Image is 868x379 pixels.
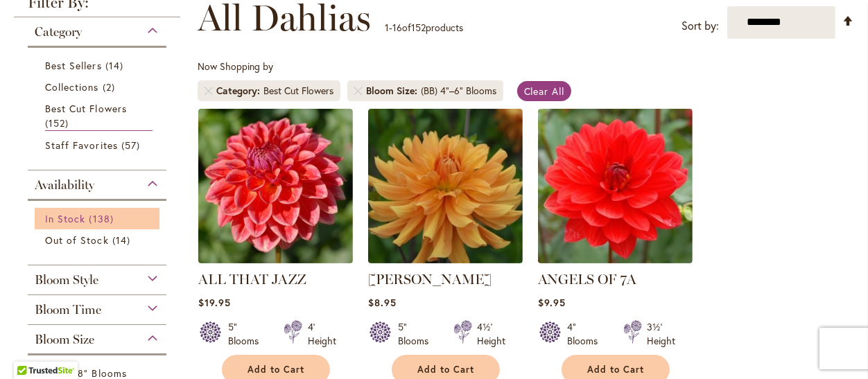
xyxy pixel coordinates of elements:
span: Add to Cart [587,364,644,376]
span: Best Sellers [45,59,102,72]
a: ANGELS OF 7A [538,253,693,266]
a: Out of Stock 14 [45,233,153,247]
span: $8.95 [368,296,397,309]
span: 152 [411,21,426,34]
span: Availability [35,177,94,193]
span: $9.95 [538,296,566,309]
span: 14 [112,233,134,247]
div: 4" Blooms [568,320,607,348]
div: 4½' Height [478,320,506,348]
a: Collections [45,80,153,94]
a: In Stock 138 [45,211,153,226]
span: Bloom Time [35,302,101,317]
a: Remove Category Best Cut Flowers [205,87,213,95]
span: 2 [103,80,119,94]
span: Now Shopping by [198,60,273,73]
a: Staff Favorites [45,138,153,152]
p: - of products [385,17,463,39]
span: $19.95 [198,296,231,309]
span: 16 [392,21,402,34]
a: [PERSON_NAME] [368,271,492,288]
div: Best Cut Flowers [263,84,333,98]
div: (BB) 4"–6" Blooms [421,84,496,98]
span: Bloom Style [35,272,98,288]
iframe: Launch Accessibility Center [10,330,49,369]
a: ALL THAT JAZZ [198,253,353,266]
div: 3½' Height [648,320,676,348]
div: 4' Height [308,320,336,348]
label: Sort by: [682,13,719,39]
span: Collections [45,80,99,94]
span: Clear All [524,85,565,98]
span: 152 [45,116,72,130]
a: ANDREW CHARLES [368,253,523,266]
img: ANGELS OF 7A [538,109,693,263]
span: 1 [385,21,389,34]
span: Bloom Size [366,84,421,98]
span: Add to Cart [248,364,304,376]
img: ANDREW CHARLES [368,109,523,263]
a: ALL THAT JAZZ [198,271,306,288]
span: Bloom Size [35,332,94,347]
img: ALL THAT JAZZ [198,109,353,263]
div: 5" Blooms [398,320,437,348]
span: In Stock [45,212,85,225]
span: Out of Stock [45,233,109,247]
a: Best Cut Flowers [45,101,153,131]
div: 5" Blooms [228,320,267,348]
a: ANGELS OF 7A [538,271,637,288]
span: 14 [105,58,127,73]
span: Staff Favorites [45,139,118,152]
a: Best Sellers [45,58,153,73]
span: Category [35,24,82,39]
span: Category [216,84,263,98]
span: 57 [121,138,144,152]
a: Remove Bloom Size (BB) 4"–6" Blooms [354,87,363,95]
span: Best Cut Flowers [45,102,127,115]
span: 138 [89,211,116,226]
span: Add to Cart [417,364,474,376]
a: Clear All [517,81,572,101]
